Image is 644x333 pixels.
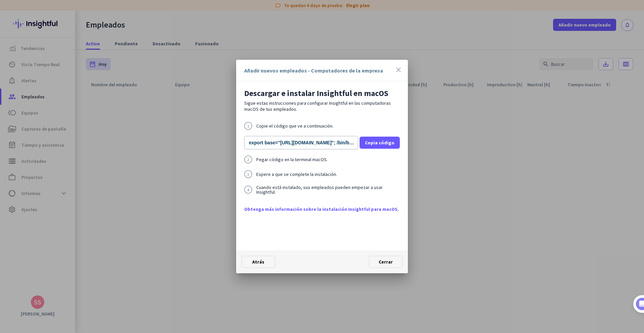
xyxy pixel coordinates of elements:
div: 2 [244,155,252,163]
span: Cuando está instalado, sus empleados pueden empezar a usar Insightful. [256,185,400,194]
span: Copia código [365,139,394,146]
div: 1 [244,122,252,130]
span: Copie el código que ve a continuación. [256,124,333,128]
button: Cerrar [369,256,402,268]
p: Sigue estas instrucciones para configurar Insightful en las computadoras macOS de tus empleados. [244,100,400,112]
button: Copia código [360,137,400,149]
span: Atrás [252,259,264,265]
div: 3 [244,170,252,178]
button: Atrás [241,256,275,268]
span: Espere a que se complete la instalación. [256,172,337,177]
span: Pegar código en la terminal macOS. [256,157,328,162]
i: close [394,66,402,74]
span: Cerrar [379,259,393,265]
h2: Descargar e instalar Insightful en macOS [244,89,400,97]
div: 4 [244,186,252,194]
div: Añadir nuevos empleados - Computadores de la empresa [244,68,383,73]
a: Obtenga más información sobre la instalación Insightful para macOS. [244,206,400,212]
